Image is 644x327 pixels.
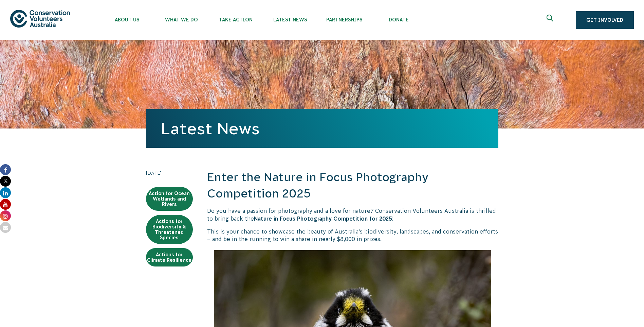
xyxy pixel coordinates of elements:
[542,12,559,28] button: Expand search box Close search box
[254,216,392,222] strong: Nature in Focus Photography Competition for 2025
[146,187,193,211] a: Action for Ocean Wetlands and Rivers
[263,17,317,22] span: Latest News
[208,17,263,22] span: Take Action
[146,248,193,266] a: Actions for Climate Resilience
[576,11,634,29] a: Get Involved
[154,17,208,22] span: What We Do
[207,207,498,222] p: Do you have a passion for photography and a love for nature? Conservation Volunteers Australia is...
[547,15,555,25] span: Expand search box
[371,17,426,22] span: Donate
[207,228,498,243] p: This is your chance to showcase the beauty of Australia’s biodiversity, landscapes, and conservat...
[161,119,260,138] a: Latest News
[10,10,70,27] img: logo.svg
[317,17,371,22] span: Partnerships
[146,215,193,244] a: Actions for Biodiversity & Threatened Species
[146,169,193,177] time: [DATE]
[100,17,154,22] span: About Us
[207,169,498,202] h2: Enter the Nature in Focus Photography Competition 2025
